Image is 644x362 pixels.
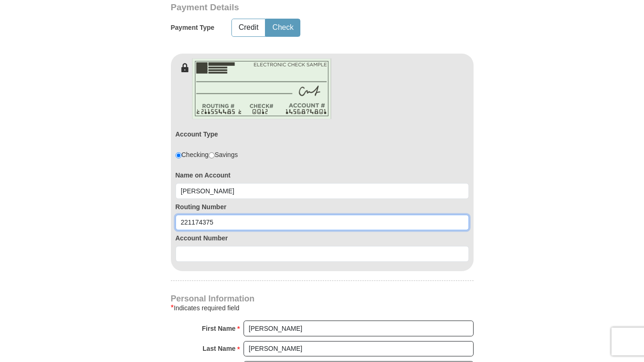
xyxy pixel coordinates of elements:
[232,19,265,36] button: Credit
[171,24,215,32] h5: Payment Type
[266,19,300,36] button: Check
[192,58,332,119] img: check-en.png
[176,202,469,212] label: Routing Number
[176,171,469,180] label: Name on Account
[202,322,236,335] strong: First Name
[171,302,474,314] div: Indicates required field
[203,342,236,355] strong: Last Name
[171,2,408,13] h3: Payment Details
[176,150,238,159] div: Checking Savings
[176,130,218,139] label: Account Type
[171,295,474,302] h4: Personal Information
[176,233,469,243] label: Account Number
